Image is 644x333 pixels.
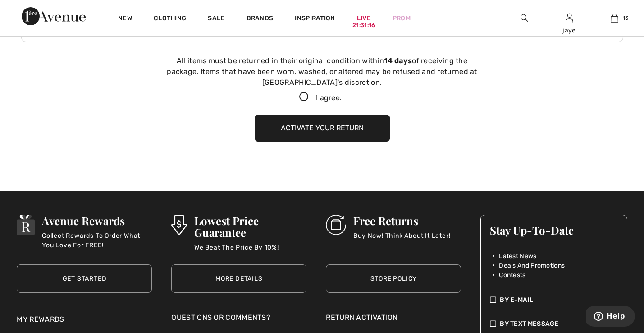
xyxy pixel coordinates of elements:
a: More Details [171,264,306,293]
span: Contests [499,270,525,280]
div: All items must be returned in their original condition within of receiving the package. Items tha... [164,55,480,88]
h3: Free Returns [353,215,450,227]
iframe: Opens a widget where you can find more information [586,306,635,328]
img: 1ère Avenue [22,7,86,25]
a: Get Started [17,264,152,293]
a: My Rewards [17,315,64,324]
div: jaye [547,26,591,35]
div: Questions or Comments? [171,312,306,328]
p: We Beat The Price By 10%! [194,243,307,261]
a: Sign In [566,14,573,22]
h3: Avenue Rewards [42,215,152,227]
span: Latest News [499,251,536,261]
strong: 14 days [384,56,412,65]
span: Inspiration [295,14,335,24]
label: I agree. [292,92,352,103]
img: My Info [566,13,573,23]
span: 13 [623,14,629,22]
a: Live21:31:16 [357,14,371,23]
p: Buy Now! Think About It Later! [353,231,450,249]
img: check [490,295,496,305]
a: Return Activation [326,312,461,323]
h3: Lowest Price Guarantee [194,215,307,238]
a: Clothing [154,14,186,24]
img: Free Returns [326,215,346,235]
h3: Stay Up-To-Date [490,224,617,236]
p: Collect Rewards To Order What You Love For FREE! [42,231,152,249]
span: By E-mail [500,295,533,305]
a: Sale [208,14,224,24]
a: Store Policy [326,264,461,293]
span: Deals And Promotions [499,261,565,270]
button: Activate your return [255,115,390,142]
img: search the website [521,13,528,23]
img: My Bag [611,13,618,23]
a: Brands [247,14,274,24]
div: 21:31:16 [352,21,375,30]
img: Avenue Rewards [17,215,35,235]
a: New [118,14,132,24]
a: 13 [592,13,636,23]
img: check [490,319,496,328]
img: Lowest Price Guarantee [171,215,187,235]
a: Prom [393,14,411,23]
span: By Text Message [500,319,559,328]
